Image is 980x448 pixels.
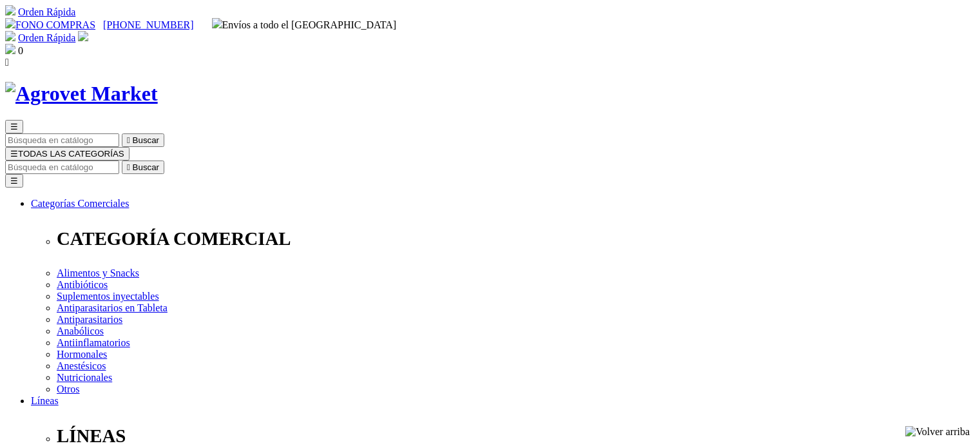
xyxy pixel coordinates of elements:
[57,337,130,348] a: Antiinflamatorios
[57,326,104,336] a: Anabólicos
[5,57,9,68] i: 
[133,162,159,172] span: Buscar
[57,302,168,313] a: Antiparasitarios en Tableta
[133,135,159,145] span: Buscar
[127,135,130,145] i: 
[57,360,106,371] a: Anestésicos
[57,228,975,249] p: CATEGORÍA COMERCIAL
[10,122,18,131] span: ☰
[18,6,75,17] a: Orden Rápida
[905,426,970,438] img: Volver arriba
[57,268,139,278] a: Alimentos y Snacks
[212,18,222,28] img: delivery-truck.svg
[212,19,397,30] span: Envíos a todo el [GEOGRAPHIC_DATA]
[5,174,23,188] button: ☰
[5,19,95,30] a: FONO COMPRAS
[5,18,15,28] img: phone.svg
[5,5,15,15] img: shopping-cart.svg
[57,279,108,290] a: Antibióticos
[57,314,122,325] a: Antiparasitarios
[31,395,59,406] a: Líneas
[5,44,15,54] img: shopping-bag.svg
[31,198,129,209] a: Categorías Comerciales
[103,19,193,30] a: [PHONE_NUMBER]
[18,32,75,43] a: Orden Rápida
[5,133,119,147] input: Buscar
[57,372,112,383] a: Nutricionales
[5,82,158,106] img: Agrovet Market
[127,162,130,172] i: 
[57,349,107,360] a: Hormonales
[10,149,18,159] span: ☰
[78,31,88,41] img: user.svg
[5,147,130,161] button: ☰TODAS LAS CATEGORÍAS
[122,133,164,147] button:  Buscar
[18,45,23,56] span: 0
[57,425,975,447] p: LÍNEAS
[5,31,15,41] img: shopping-cart.svg
[57,291,159,302] a: Suplementos inyectables
[78,32,88,43] a: Acceda a su cuenta de cliente
[5,161,119,174] input: Buscar
[5,120,23,133] button: ☰
[57,384,80,394] a: Otros
[122,161,164,174] button:  Buscar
